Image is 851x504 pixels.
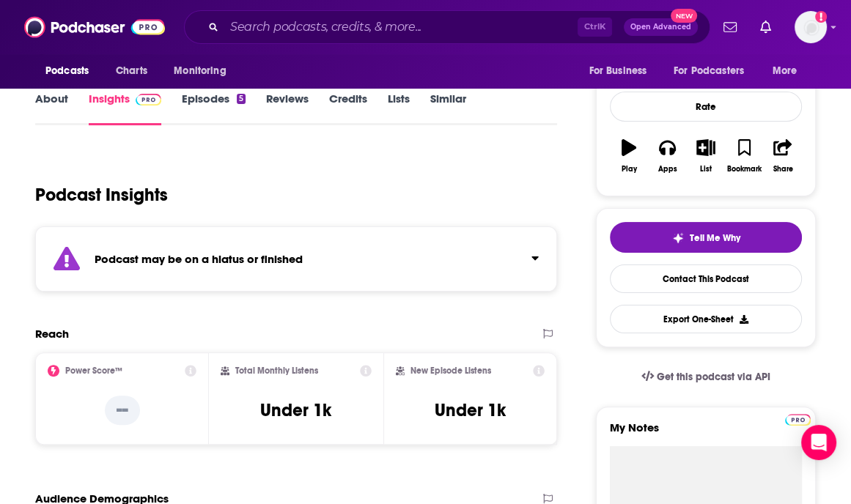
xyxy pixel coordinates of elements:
a: Charts [106,57,156,85]
span: Open Advanced [630,23,691,31]
button: Apps [648,130,686,182]
span: More [773,61,797,81]
button: List [687,130,725,182]
a: Episodes5 [182,92,246,125]
label: My Notes [610,420,802,446]
h2: Power Score™ [65,366,122,376]
img: User Profile [795,11,827,43]
span: Monitoring [174,61,226,81]
a: Show notifications dropdown [754,15,777,40]
div: Open Intercom Messenger [801,425,836,460]
span: Tell Me Why [690,232,740,244]
section: Click to expand status details [35,226,557,292]
h2: Reach [35,327,69,341]
a: About [35,92,68,125]
a: Similar [430,92,466,125]
button: tell me why sparkleTell Me Why [610,222,802,253]
input: Search podcasts, credits, & more... [224,15,578,39]
svg: Add a profile image [815,11,827,23]
a: Reviews [266,92,309,125]
img: tell me why sparkle [672,232,684,244]
span: Ctrl K [578,18,612,37]
h2: New Episode Listens [410,366,491,376]
a: Get this podcast via API [630,359,782,395]
div: Apps [658,165,677,174]
button: Export One-Sheet [610,305,802,333]
span: Logged in as shubbardidpr [795,11,827,43]
div: 5 [237,94,246,104]
button: Open AdvancedNew [624,18,698,36]
strong: Podcast may be on a hiatus or finished [95,252,303,266]
a: Show notifications dropdown [718,15,743,40]
p: -- [105,396,140,425]
button: open menu [35,57,108,85]
button: Play [610,130,648,182]
span: New [671,9,697,23]
div: Share [773,165,792,174]
img: Podchaser Pro [785,414,811,426]
a: Credits [329,92,367,125]
div: Search podcasts, credits, & more... [184,10,710,44]
button: open menu [762,57,816,85]
img: Podchaser - Follow, Share and Rate Podcasts [24,13,165,41]
button: Bookmark [725,130,763,182]
h2: Total Monthly Listens [235,366,318,376]
button: Share [764,130,802,182]
h3: Under 1k [260,399,331,421]
span: Get this podcast via API [657,371,770,383]
span: For Business [589,61,646,81]
button: open menu [578,57,665,85]
a: Pro website [785,412,811,426]
div: Bookmark [727,165,762,174]
button: open menu [664,57,765,85]
a: Contact This Podcast [610,264,802,293]
button: Show profile menu [795,11,827,43]
a: Lists [388,92,410,125]
span: For Podcasters [674,61,744,81]
span: Charts [116,61,147,81]
a: InsightsPodchaser Pro [89,92,161,125]
img: Podchaser Pro [136,94,161,105]
h1: Podcast Insights [35,184,168,206]
div: List [700,165,712,174]
div: Rate [610,92,802,122]
button: open menu [163,57,245,85]
div: Play [622,165,637,174]
span: Podcasts [45,61,89,81]
h3: Under 1k [435,399,506,421]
